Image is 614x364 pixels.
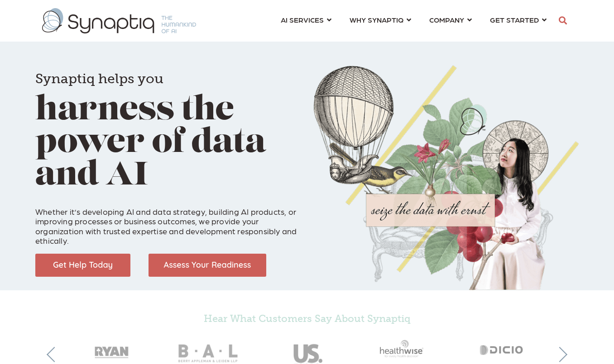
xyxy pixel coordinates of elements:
[62,313,552,325] h5: Hear What Customers Say About Synaptiq
[552,347,567,362] button: Next
[490,11,547,28] a: GET STARTED
[35,197,300,246] p: Whether it’s developing AI and data strategy, building AI products, or improving processes or bus...
[281,14,324,26] span: AI SERVICES
[429,14,464,26] span: COMPANY
[35,254,130,277] img: Get Help Today
[47,347,62,362] button: Previous
[350,14,403,26] span: WHY SYNAPTIQ
[314,65,579,290] img: Collage of girl, balloon, bird, and butterfly, with seize the data with ernst text
[35,59,300,193] h1: harness the power of data and AI
[350,11,411,28] a: WHY SYNAPTIQ
[281,11,331,28] a: AI SERVICES
[429,11,472,28] a: COMPANY
[149,254,266,277] img: Assess Your Readiness
[35,71,163,87] span: Synaptiq helps you
[42,8,196,33] img: synaptiq logo-1
[272,5,556,37] nav: menu
[490,14,539,26] span: GET STARTED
